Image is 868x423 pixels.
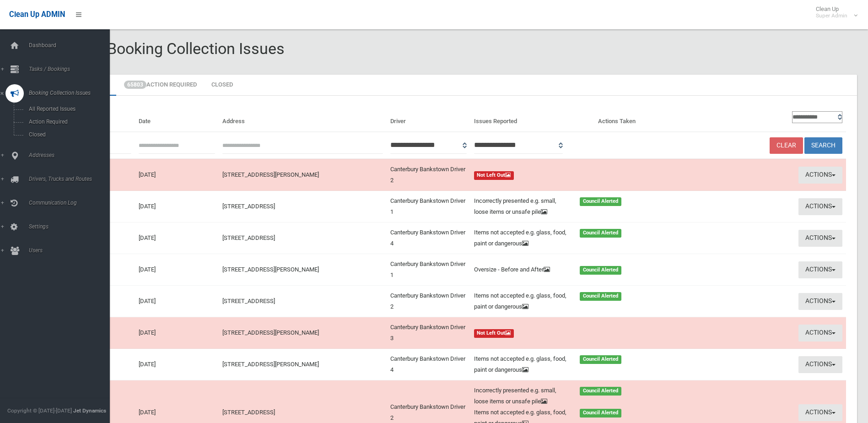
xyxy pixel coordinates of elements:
[798,261,842,278] button: Actions
[470,107,595,132] th: Issues Reported
[135,317,219,349] td: [DATE]
[135,107,219,132] th: Date
[219,191,386,222] td: [STREET_ADDRESS]
[580,266,621,275] span: Council Alerted
[387,349,470,380] td: Canterbury Bankstown Driver 4
[798,404,842,421] button: Actions
[474,227,675,249] a: Items not accepted e.g. glass, food, paint or dangerous Council Alerted
[135,159,219,191] td: [DATE]
[580,355,621,364] span: Council Alerted
[816,12,847,19] small: Super Admin
[474,290,675,312] a: Items not accepted e.g. glass, food, paint or dangerous Council Alerted
[219,254,386,286] td: [STREET_ADDRESS][PERSON_NAME]
[804,137,842,154] button: Search
[798,230,842,247] button: Actions
[26,176,117,182] span: Drivers, Trucks and Routes
[580,409,621,418] span: Council Alerted
[580,197,621,206] span: Council Alerted
[7,407,72,414] span: Copyright © [DATE]-[DATE]
[469,290,574,312] div: Items not accepted e.g. glass, food, paint or dangerous
[73,407,106,414] strong: Jet Dynamics
[135,349,219,380] td: [DATE]
[387,222,470,254] td: Canterbury Bankstown Driver 4
[387,191,470,222] td: Canterbury Bankstown Driver 1
[219,107,386,132] th: Address
[387,107,470,132] th: Driver
[798,167,842,184] button: Actions
[9,10,65,19] span: Clean Up ADMIN
[474,171,514,180] span: Not Left Out
[580,229,621,238] span: Council Alerted
[219,159,386,191] td: [STREET_ADDRESS][PERSON_NAME]
[469,195,574,217] div: Incorrectly presented e.g. small, loose items or unsafe pile
[580,292,621,301] span: Council Alerted
[798,325,842,342] button: Actions
[135,254,219,286] td: [DATE]
[117,75,204,96] a: 65803Action Required
[580,387,621,396] span: Council Alerted
[219,286,386,317] td: [STREET_ADDRESS]
[474,195,675,217] a: Incorrectly presented e.g. small, loose items or unsafe pile Council Alerted
[798,198,842,215] button: Actions
[387,159,470,191] td: Canterbury Bankstown Driver 2
[124,81,146,89] span: 65803
[219,317,386,349] td: [STREET_ADDRESS][PERSON_NAME]
[26,66,117,72] span: Tasks / Bookings
[474,264,675,275] a: Oversize - Before and After Council Alerted
[387,286,470,317] td: Canterbury Bankstown Driver 2
[40,39,285,58] span: Reported Booking Collection Issues
[469,353,574,375] div: Items not accepted e.g. glass, food, paint or dangerous
[26,42,117,49] span: Dashboard
[474,169,675,180] a: Not Left Out
[26,131,109,138] span: Closed
[205,75,240,96] a: Closed
[26,247,117,254] span: Users
[387,317,470,349] td: Canterbury Bankstown Driver 3
[469,385,574,407] div: Incorrectly presented e.g. small, loose items or unsafe pile
[135,191,219,222] td: [DATE]
[474,329,514,338] span: Not Left Out
[26,106,109,112] span: All Reported Issues
[811,5,857,19] span: Clean Up
[474,327,675,338] a: Not Left Out
[26,200,117,206] span: Communication Log
[798,293,842,310] button: Actions
[26,223,117,230] span: Settings
[387,254,470,286] td: Canterbury Bankstown Driver 1
[26,90,117,96] span: Booking Collection Issues
[798,356,842,373] button: Actions
[594,107,678,132] th: Actions Taken
[219,349,386,380] td: [STREET_ADDRESS][PERSON_NAME]
[469,227,574,249] div: Items not accepted e.g. glass, food, paint or dangerous
[474,353,675,375] a: Items not accepted e.g. glass, food, paint or dangerous Council Alerted
[219,222,386,254] td: [STREET_ADDRESS]
[135,286,219,317] td: [DATE]
[26,119,109,125] span: Action Required
[135,222,219,254] td: [DATE]
[770,137,803,154] a: Clear
[469,264,574,275] div: Oversize - Before and After
[26,152,117,158] span: Addresses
